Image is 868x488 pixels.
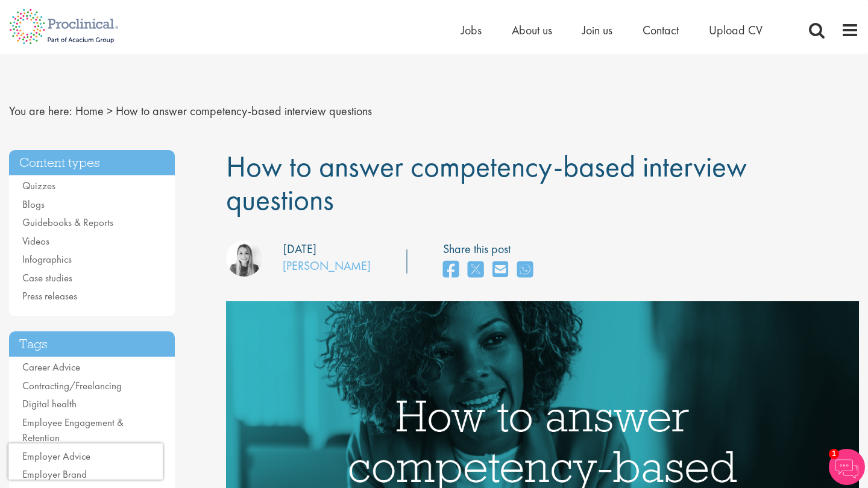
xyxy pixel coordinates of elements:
h3: Content types [9,150,175,176]
a: Career Advice [22,360,80,374]
label: Share this post [443,240,539,258]
a: share on twitter [468,257,483,283]
a: Digital health [22,397,77,410]
a: Guidebooks & Reports [22,216,113,229]
div: [DATE] [283,240,316,258]
img: Chatbot [829,449,865,485]
a: About us [512,22,552,38]
h3: Tags [9,331,175,357]
a: Employee Engagement & Retention [22,416,124,445]
a: Contact [643,22,679,38]
a: Jobs [461,22,482,38]
span: 1 [829,449,839,459]
iframe: reCAPTCHA [8,443,163,480]
a: Join us [582,22,612,38]
span: How to answer competency-based interview questions [116,103,372,119]
a: Press releases [22,289,77,302]
a: Contracting/Freelancing [22,379,122,392]
a: share on whats app [517,257,533,283]
a: [PERSON_NAME] [283,258,371,274]
a: Videos [22,234,49,248]
a: share on email [492,257,508,283]
img: Hannah Burke [226,240,262,277]
a: Upload CV [709,22,763,38]
a: Blogs [22,198,45,211]
span: You are here: [9,103,72,119]
a: Quizzes [22,179,55,192]
span: > [107,103,113,119]
a: Infographics [22,252,72,266]
a: Case studies [22,271,72,284]
a: share on facebook [443,257,459,283]
a: breadcrumb link [75,103,104,119]
span: How to answer competency-based interview questions [226,147,747,219]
